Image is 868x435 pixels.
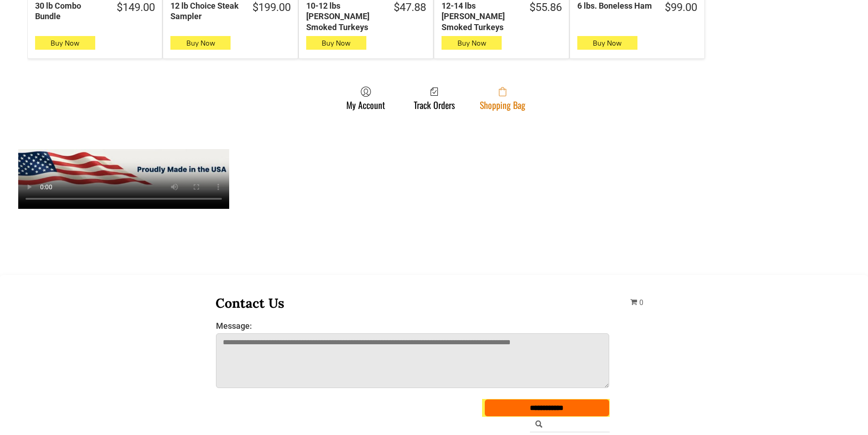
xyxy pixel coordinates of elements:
[570,0,704,15] a: $99.006 lbs. Boneless Ham
[306,0,382,32] div: 10-12 lbs [PERSON_NAME] Smoked Turkeys
[299,0,433,32] a: $47.8810-12 lbs [PERSON_NAME] Smoked Turkeys
[665,0,697,15] div: $99.00
[35,0,105,22] div: 30 lb Combo Bundle
[593,39,621,47] span: Buy Now
[442,0,517,32] div: 12-14 lbs [PERSON_NAME] Smoked Turkeys
[170,0,240,22] div: 12 lb Choice Steak Sampler
[434,0,569,32] a: $55.8612-14 lbs [PERSON_NAME] Smoked Turkeys
[117,0,155,15] div: $149.00
[475,86,530,110] a: Shopping Bag
[442,36,502,50] button: Buy Now
[529,0,562,15] div: $55.86
[409,86,459,110] a: Track Orders
[216,321,610,331] label: Message:
[457,39,486,47] span: Buy Now
[394,0,426,15] div: $47.88
[51,39,79,47] span: Buy Now
[28,0,162,22] a: $149.0030 lb Combo Bundle
[322,39,350,47] span: Buy Now
[252,0,291,15] div: $199.00
[306,36,366,50] button: Buy Now
[577,0,653,11] div: 6 lbs. Boneless Ham
[186,39,215,47] span: Buy Now
[35,36,95,50] button: Buy Now
[216,295,610,311] h3: Contact Us
[577,36,637,50] button: Buy Now
[163,0,298,22] a: $199.0012 lb Choice Steak Sampler
[342,86,390,110] a: My Account
[170,36,231,50] button: Buy Now
[639,298,643,307] span: 0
